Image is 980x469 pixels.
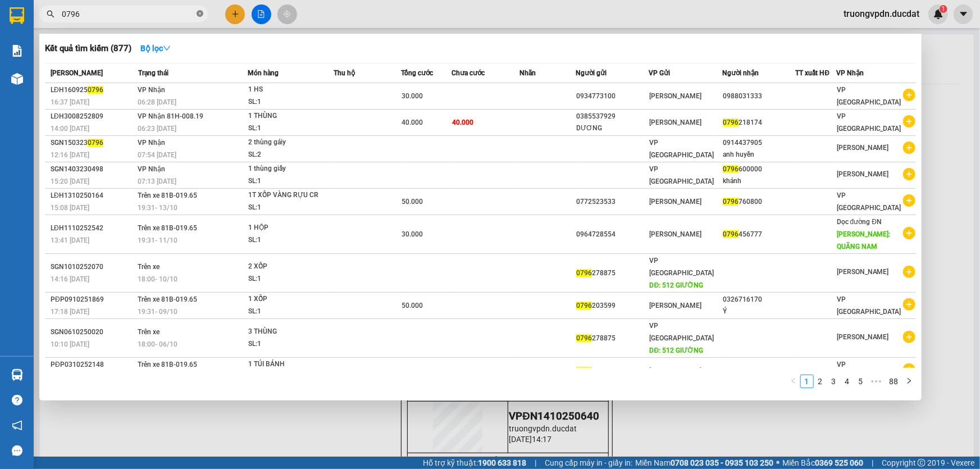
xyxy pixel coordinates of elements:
[51,84,135,96] div: LĐH160925
[334,69,355,77] span: Thu hộ
[886,375,902,388] li: 88
[7,37,41,48] strong: Sài Gòn:
[837,144,889,152] span: [PERSON_NAME]
[402,92,423,100] span: 30.000
[45,43,131,54] h3: Kết quả tìm kiếm ( 877 )
[51,125,89,133] span: 14:00 [DATE]
[576,267,648,279] div: 278875
[47,10,54,18] span: search
[402,367,423,375] span: 30.000
[402,198,423,206] span: 50.000
[138,275,178,283] span: 18:00 - 10/10
[44,11,153,26] span: ĐỨC ĐẠT GIA LAI
[51,69,103,77] span: [PERSON_NAME]
[576,229,648,240] div: 0964728554
[903,227,915,239] span: plus-circle
[902,375,916,388] li: Next Page
[248,110,332,122] div: 1 THÙNG
[51,308,89,316] span: 17:18 [DATE]
[837,218,882,226] span: Dọc đường ĐN
[723,119,739,126] span: 0796
[248,306,332,318] div: SL: 1
[787,375,800,388] li: Previous Page
[12,445,22,456] span: message
[248,273,332,285] div: SL: 1
[855,375,867,388] a: 5
[790,377,797,384] span: left
[841,375,854,388] li: 4
[12,395,22,406] span: question-circle
[650,119,702,126] span: [PERSON_NAME]
[51,222,135,234] div: LĐH1110252542
[723,137,795,149] div: 0914437905
[903,266,915,278] span: plus-circle
[723,117,795,129] div: 218174
[837,170,889,178] span: [PERSON_NAME]
[138,340,178,348] span: 18:00 - 06/10
[138,98,177,106] span: 06:28 [DATE]
[402,230,423,238] span: 30.000
[723,229,795,240] div: 456777
[576,333,648,344] div: 278875
[796,69,830,77] span: TT xuất HĐ
[650,257,714,277] span: VP [GEOGRAPHIC_DATA]
[88,139,103,147] span: 0796
[51,163,135,175] div: SGN1403230498
[138,328,160,336] span: Trên xe
[903,142,915,154] span: plus-circle
[800,375,814,388] li: 1
[248,222,332,234] div: 1 HỘP
[723,149,795,161] div: anh huyền
[131,39,180,57] button: Bộ lọcdown
[11,369,23,381] img: warehouse-icon
[650,302,702,309] span: [PERSON_NAME]
[576,334,592,342] span: 0796
[723,90,795,102] div: 0988031333
[576,69,607,77] span: Người gửi
[248,293,332,306] div: 1 XỐP
[452,69,485,77] span: Chưa cước
[248,338,332,350] div: SL: 1
[723,306,795,317] div: Ý
[248,136,332,149] div: 2 thùng gáiy
[723,365,795,377] div: 0987760407
[138,361,198,368] span: Trên xe 81B-019.65
[902,375,916,388] button: right
[138,112,204,120] span: VP Nhận 81H-008.19
[576,90,648,102] div: 0934773100
[88,86,103,94] span: 0796
[51,98,89,106] span: 16:37 [DATE]
[828,375,840,388] a: 3
[650,347,704,354] span: DĐ: 512 GIƯỜNG
[787,375,800,388] button: left
[723,294,795,306] div: 0326716170
[51,137,135,149] div: SGN150323
[138,308,178,316] span: 19:31 - 09/10
[51,275,89,283] span: 14:16 [DATE]
[854,375,868,388] li: 5
[248,326,332,338] div: 3 THÙNG
[723,175,795,187] div: khánh
[138,192,198,199] span: Trên xe 81B-019.65
[453,119,474,126] span: 40.000
[837,268,889,276] span: [PERSON_NAME]
[814,375,827,388] li: 2
[7,49,62,60] strong: 0901 936 968
[650,367,702,375] span: [PERSON_NAME]
[138,139,166,147] span: VP Nhận
[51,340,89,348] span: 10:10 [DATE]
[138,151,177,159] span: 07:54 [DATE]
[100,54,155,65] strong: 0901 933 179
[903,298,915,311] span: plus-circle
[836,69,864,77] span: VP Nhận
[51,111,135,122] div: LĐH3008252809
[650,92,702,100] span: [PERSON_NAME]
[197,9,203,20] span: close-circle
[51,177,89,185] span: 15:20 [DATE]
[903,89,915,101] span: plus-circle
[100,31,170,42] strong: [PERSON_NAME]:
[837,361,901,381] span: VP [GEOGRAPHIC_DATA]
[886,375,902,388] a: 88
[140,44,171,53] strong: Bộ lọc
[163,44,171,52] span: down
